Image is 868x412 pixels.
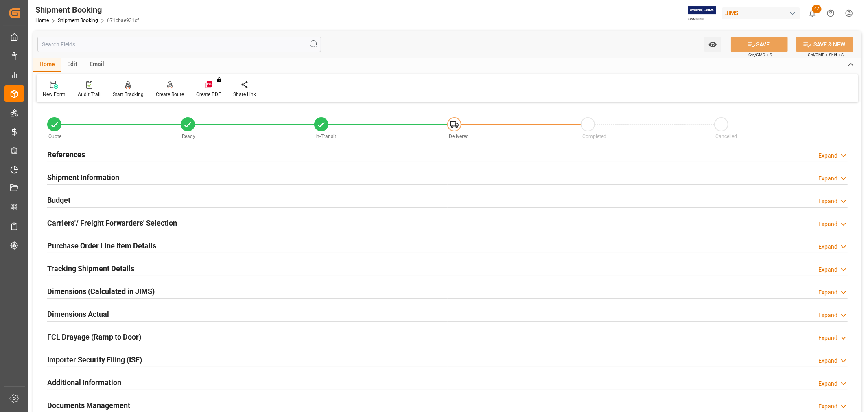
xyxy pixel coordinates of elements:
div: Start Tracking [113,91,144,98]
div: Expand [818,243,837,251]
span: 47 [812,5,822,13]
button: Help Center [822,4,840,22]
h2: Dimensions Actual [47,309,109,320]
a: Shipment Booking [58,18,98,23]
h2: Shipment Information [47,172,119,183]
h2: Budget [47,195,70,206]
div: New Form [43,91,66,98]
h2: References [47,149,85,160]
h2: Documents Management [47,400,130,411]
span: Quote [49,134,62,139]
span: Ready [182,134,195,139]
div: Shipment Booking [35,4,139,16]
h2: FCL Drayage (Ramp to Door) [47,331,141,342]
div: Expand [818,288,837,297]
div: JIMS [722,7,800,19]
input: Search Fields [37,37,321,52]
span: Completed [582,134,606,139]
h2: Additional Information [47,377,121,388]
div: Expand [818,220,837,228]
div: Expand [818,379,837,388]
button: open menu [704,37,721,52]
span: Ctrl/CMD + S [748,52,772,58]
div: Email [83,58,110,72]
div: Expand [818,197,837,206]
button: JIMS [722,5,803,21]
a: Home [35,18,49,23]
span: Ctrl/CMD + Shift + S [808,52,844,58]
div: Expand [818,265,837,274]
div: Home [33,58,61,72]
h2: Importer Security Filing (ISF) [47,354,142,365]
div: Expand [818,311,837,320]
span: Cancelled [716,134,737,139]
button: SAVE [731,37,788,52]
button: SAVE & NEW [796,37,853,52]
h2: Carriers'/ Freight Forwarders' Selection [47,217,177,228]
div: Expand [818,402,837,411]
div: Expand [818,334,837,342]
h2: Purchase Order Line Item Details [47,240,156,251]
span: Delivered [449,134,469,139]
div: Expand [818,151,837,160]
div: Expand [818,357,837,365]
h2: Tracking Shipment Details [47,263,134,274]
div: Audit Trail [78,91,101,98]
img: Exertis%20JAM%20-%20Email%20Logo.jpg_1722504956.jpg [688,6,716,20]
span: In-Transit [315,134,336,139]
h2: Dimensions (Calculated in JIMS) [47,286,155,297]
div: Expand [818,174,837,183]
button: show 47 new notifications [803,4,822,22]
div: Share Link [233,91,256,98]
div: Create Route [156,91,184,98]
div: Edit [61,58,83,72]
